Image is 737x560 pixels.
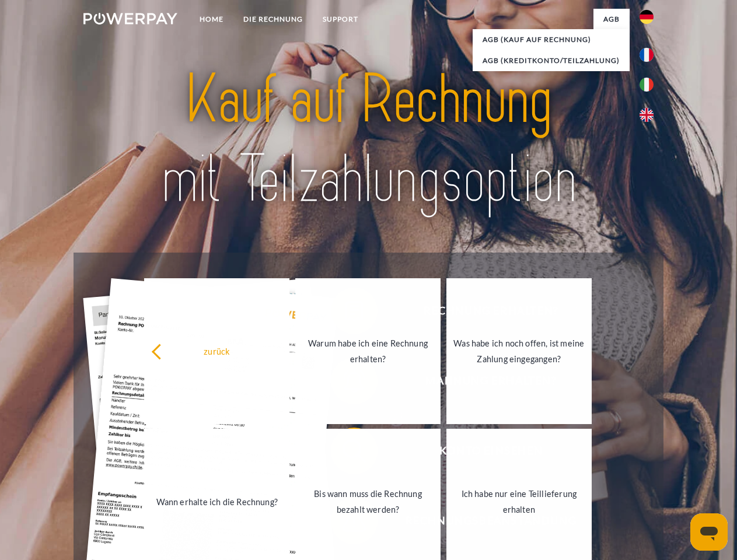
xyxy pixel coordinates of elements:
div: Warum habe ich eine Rechnung erhalten? [302,335,434,367]
div: Ich habe nur eine Teillieferung erhalten [453,486,585,517]
div: zurück [151,343,282,359]
img: title-powerpay_de.svg [111,56,626,223]
img: en [640,108,654,122]
img: it [640,78,654,92]
div: Wann erhalte ich die Rechnung? [151,494,282,509]
a: Home [190,9,233,30]
iframe: Schaltfläche zum Öffnen des Messaging-Fensters [690,513,728,551]
img: fr [640,48,654,62]
a: AGB (Kauf auf Rechnung) [473,29,630,50]
a: DIE RECHNUNG [233,9,313,30]
div: Was habe ich noch offen, ist meine Zahlung eingegangen? [453,335,585,367]
a: AGB (Kreditkonto/Teilzahlung) [473,50,630,71]
img: logo-powerpay-white.svg [83,13,177,24]
div: Bis wann muss die Rechnung bezahlt werden? [302,486,434,517]
img: de [640,10,654,24]
a: Was habe ich noch offen, ist meine Zahlung eingegangen? [446,278,592,424]
a: SUPPORT [313,9,368,30]
a: agb [593,9,630,30]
